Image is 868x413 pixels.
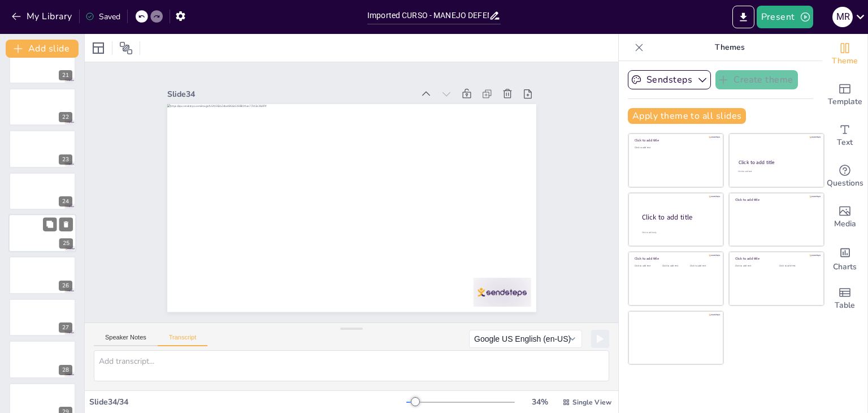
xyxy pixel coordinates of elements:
div: Click to add text [635,147,715,149]
div: Add images, graphics, shapes or video [822,197,867,238]
button: Apply theme to all slides [628,108,746,124]
div: Slide 34 [178,70,424,107]
div: 24 [9,173,76,210]
div: 28 [59,365,72,375]
span: Text [837,136,853,149]
button: Play [591,330,609,348]
div: 28 [9,341,76,378]
span: Table [835,299,855,312]
div: Click to add title [635,138,715,143]
div: 22 [9,88,76,126]
button: Sendsteps [628,70,711,89]
div: 26 [59,281,72,291]
div: Add text boxes [822,115,867,156]
div: Click to add text [662,265,688,268]
div: 23 [9,130,76,167]
div: Add ready made slides [822,75,867,115]
button: M R [832,6,853,28]
span: Media [834,218,856,230]
p: Themes [648,34,811,61]
span: Questions [827,177,863,190]
button: Export to PowerPoint [732,6,754,28]
button: Transcript [158,334,208,346]
div: Add charts and graphs [822,238,867,278]
div: Layout [89,39,107,57]
div: 25 [8,214,76,252]
div: Click to add text [738,170,813,173]
div: Click to add text [635,265,660,268]
button: Add slide [6,40,79,58]
span: Single View [572,398,611,407]
div: Change the overall theme [822,34,867,75]
div: Click to add text [779,265,815,268]
button: My Library [8,7,77,25]
div: Click to add title [635,256,715,261]
div: 24 [59,196,72,206]
button: Create theme [715,70,798,89]
div: Click to add title [739,159,814,166]
div: Slide 34 / 34 [89,397,406,407]
div: Click to add title [735,256,816,261]
span: Theme [832,55,858,67]
div: 21 [59,70,72,80]
div: 34 % [526,397,553,407]
span: Position [119,41,133,55]
div: Get real-time input from your audience [822,156,867,197]
div: Click to add body [642,231,713,234]
div: Click to add title [642,212,714,222]
button: Delete Slide [59,217,73,231]
div: Click to add title [735,197,816,202]
button: Google US English (en-US) [469,330,582,348]
span: Template [828,96,862,108]
div: Click to add text [735,265,771,268]
div: 27 [59,322,72,333]
div: 27 [9,299,76,336]
div: Click to add text [690,265,715,268]
div: Saved [85,11,120,22]
div: 25 [59,239,73,249]
div: 26 [9,256,76,294]
span: Charts [833,261,857,273]
button: Duplicate Slide [43,217,57,231]
div: 21 [9,46,76,84]
div: 23 [59,154,72,165]
div: Add a table [822,278,867,319]
button: Present [757,6,813,28]
button: Speaker Notes [94,334,158,346]
div: M R [832,7,853,27]
input: Insert title [367,7,489,24]
div: 22 [59,112,72,122]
